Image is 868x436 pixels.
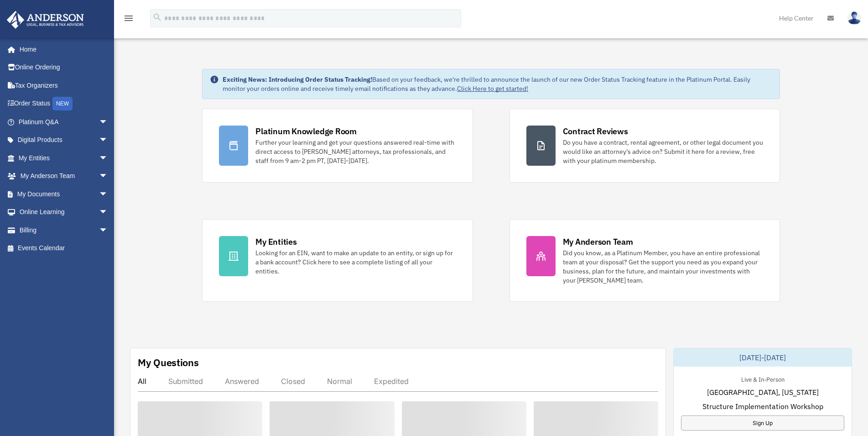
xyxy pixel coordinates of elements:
[6,185,122,203] a: My Documentsarrow_drop_down
[123,16,134,24] a: menu
[99,203,117,222] span: arrow_drop_down
[6,167,122,185] a: My Anderson Teamarrow_drop_down
[99,149,117,168] span: arrow_drop_down
[255,236,296,247] div: My Entities
[99,113,117,131] span: arrow_drop_down
[152,12,162,22] i: search
[202,109,473,183] a: Platinum Knowledge Room Further your learning and get your questions answered real-time with dire...
[702,401,823,412] span: Structure Implementation Workshop
[563,248,763,285] div: Did you know, as a Platinum Member, you have an entire professional team at your disposal? Get th...
[255,248,456,276] div: Looking for an EIN, want to make an update to an entity, or sign up for a bank account? Click her...
[6,40,117,58] a: Home
[255,138,456,165] div: Further your learning and get your questions answered real-time with direct access to [PERSON_NAM...
[202,219,473,302] a: My Entities Looking for an EIN, want to make an update to an entity, or sign up for a bank accoun...
[681,415,844,431] a: Sign Up
[223,75,372,84] strong: Exciting News: Introducing Order Status Tracking!
[225,377,259,386] div: Answered
[563,126,628,137] div: Contract Reviews
[223,75,772,93] div: Based on your feedback, we're thrilled to announce the launch of our new Order Status Tracking fe...
[99,221,117,240] span: arrow_drop_down
[6,239,122,257] a: Events Calendar
[6,131,122,149] a: Digital Productsarrow_drop_down
[6,149,122,167] a: My Entitiesarrow_drop_down
[138,377,146,386] div: All
[457,84,528,93] a: Click Here to get started!
[734,374,792,383] div: Live & In-Person
[168,377,203,386] div: Submitted
[327,377,352,386] div: Normal
[563,236,633,247] div: My Anderson Team
[99,167,117,186] span: arrow_drop_down
[4,11,87,29] img: Anderson Advisors Platinum Portal
[138,356,199,369] div: My Questions
[123,13,134,24] i: menu
[6,221,122,239] a: Billingarrow_drop_down
[6,113,122,131] a: Platinum Q&Aarrow_drop_down
[563,138,763,165] div: Do you have a contract, rental agreement, or other legal document you would like an attorney's ad...
[509,109,780,183] a: Contract Reviews Do you have a contract, rental agreement, or other legal document you would like...
[281,377,305,386] div: Closed
[255,126,357,137] div: Platinum Knowledge Room
[99,131,117,150] span: arrow_drop_down
[99,185,117,204] span: arrow_drop_down
[6,203,122,221] a: Online Learningarrow_drop_down
[374,377,409,386] div: Expedited
[847,11,861,25] img: User Pic
[674,348,852,367] div: [DATE]-[DATE]
[52,97,73,110] div: NEW
[707,387,819,398] span: [GEOGRAPHIC_DATA], [US_STATE]
[6,58,122,77] a: Online Ordering
[6,76,122,95] a: Tax Organizers
[6,95,122,113] a: Order StatusNEW
[509,219,780,302] a: My Anderson Team Did you know, as a Platinum Member, you have an entire professional team at your...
